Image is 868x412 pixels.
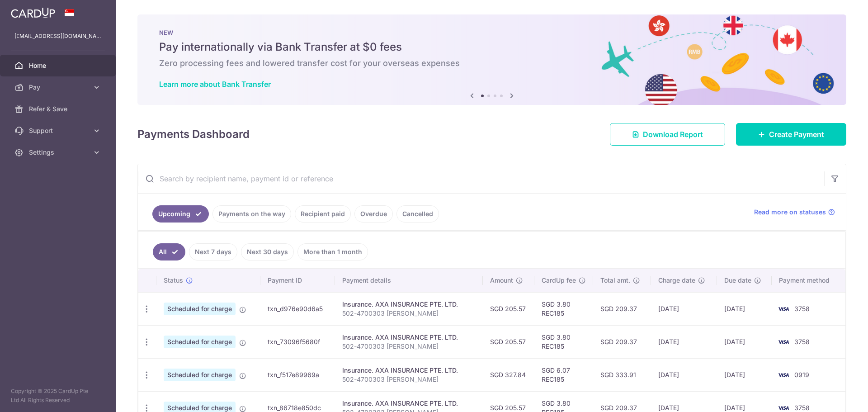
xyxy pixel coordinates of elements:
th: Payment method [772,269,845,292]
span: Pay [29,83,89,92]
td: [DATE] [717,358,772,391]
td: [DATE] [651,358,717,391]
img: Bank Card [774,369,793,380]
p: NEW [159,29,825,36]
a: Overdue [354,205,393,223]
span: Download Report [643,129,703,140]
div: Insurance. AXA INSURANCE PTE. LTD. [342,366,476,375]
p: [EMAIL_ADDRESS][DOMAIN_NAME] [14,32,101,41]
a: More than 1 month [297,243,368,260]
a: All [153,243,185,260]
td: txn_73096f5680f [260,325,335,358]
div: Insurance. AXA INSURANCE PTE. LTD. [342,300,476,309]
span: Total amt. [600,276,630,285]
a: Read more on statuses [754,208,835,217]
td: [DATE] [651,292,717,325]
span: Support [29,126,89,135]
a: Upcoming [152,205,209,223]
span: Status [164,276,183,285]
span: Due date [724,276,751,285]
td: SGD 3.80 REC185 [534,292,593,325]
span: Refer & Save [29,104,89,114]
a: Next 30 days [241,243,294,260]
a: Download Report [610,123,725,146]
img: Bank transfer banner [137,14,846,105]
th: Payment ID [260,269,335,292]
a: Learn more about Bank Transfer [159,80,271,89]
span: 3758 [794,338,810,346]
div: Insurance. AXA INSURANCE PTE. LTD. [342,399,476,408]
td: txn_d976e90d6a5 [260,292,335,325]
td: SGD 333.91 [593,358,651,391]
td: [DATE] [651,325,717,358]
span: Amount [490,276,513,285]
a: Payments on the way [212,205,291,223]
span: 3758 [794,305,810,313]
span: Charge date [658,276,695,285]
td: SGD 209.37 [593,325,651,358]
h4: Payments Dashboard [137,126,250,142]
h5: Pay internationally via Bank Transfer at $0 fees [159,40,825,54]
td: txn_f517e89969a [260,358,335,391]
a: Next 7 days [189,243,237,260]
div: Insurance. AXA INSURANCE PTE. LTD. [342,333,476,342]
td: SGD 209.37 [593,292,651,325]
td: [DATE] [717,292,772,325]
img: Bank Card [774,336,793,347]
h6: Zero processing fees and lowered transfer cost for your overseas expenses [159,58,825,69]
a: Recipient paid [295,205,351,223]
span: 0919 [794,371,809,379]
span: Create Payment [769,129,824,140]
img: CardUp [11,7,55,18]
a: Create Payment [736,123,846,146]
a: Cancelled [396,205,439,223]
td: SGD 327.84 [483,358,534,391]
span: Scheduled for charge [164,336,236,348]
span: Scheduled for charge [164,369,236,381]
span: CardUp fee [542,276,576,285]
span: Scheduled for charge [164,303,236,315]
img: Bank Card [774,303,793,314]
td: SGD 205.57 [483,292,534,325]
p: 502-4700303 [PERSON_NAME] [342,309,476,318]
span: Settings [29,148,89,157]
td: SGD 3.80 REC185 [534,325,593,358]
td: [DATE] [717,325,772,358]
p: 502-4700303 [PERSON_NAME] [342,375,476,384]
th: Payment details [335,269,483,292]
span: Home [29,61,89,70]
p: 502-4700303 [PERSON_NAME] [342,342,476,351]
td: SGD 205.57 [483,325,534,358]
span: 3758 [794,404,810,412]
input: Search by recipient name, payment id or reference [138,164,824,193]
span: Read more on statuses [754,208,826,217]
td: SGD 6.07 REC185 [534,358,593,391]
